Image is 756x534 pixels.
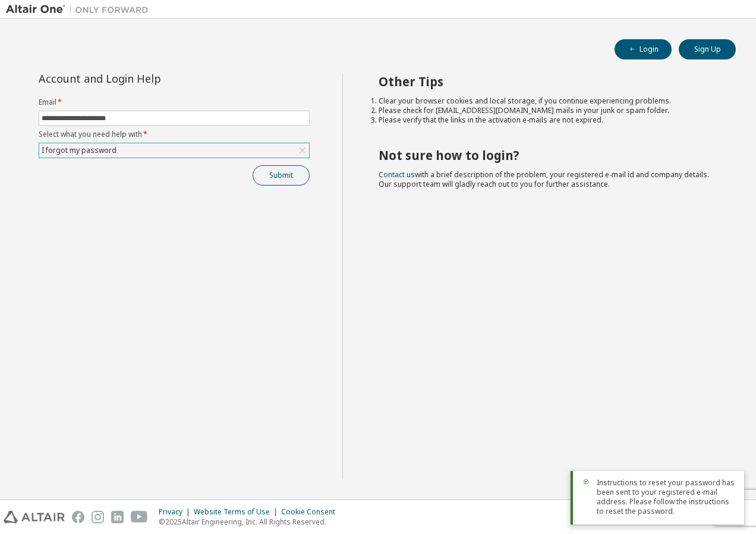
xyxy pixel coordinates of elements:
div: Account and Login Help [39,74,256,83]
a: Contact us [379,169,415,180]
img: youtube.svg [131,511,148,523]
h2: Not sure how to login? [379,147,715,163]
div: I forgot my password [39,143,309,158]
h2: Other Tips [379,74,715,89]
span: with a brief description of the problem, your registered e-mail id and company details. Our suppo... [379,169,709,189]
p: © 2025 Altair Engineering, Inc. All Rights Reserved. [159,517,342,527]
div: Website Terms of Use [194,507,281,517]
label: Select what you need help with [39,130,310,139]
div: Privacy [159,507,194,517]
button: Submit [253,165,310,186]
li: Please verify that the links in the activation e-mails are not expired. [379,115,715,125]
li: Clear your browser cookies and local storage, if you continue experiencing problems. [379,96,715,106]
img: linkedin.svg [111,511,124,523]
img: Altair One [6,4,155,15]
div: I forgot my password [40,144,118,157]
button: Sign Up [679,39,736,59]
button: Login [615,39,672,59]
div: Cookie Consent [281,507,342,517]
label: Email [39,98,310,107]
li: Please check for [EMAIL_ADDRESS][DOMAIN_NAME] mails in your junk or spam folder. [379,106,715,115]
img: altair_logo.svg [4,511,65,523]
img: instagram.svg [92,511,104,523]
img: facebook.svg [72,511,84,523]
span: Instructions to reset your password has been sent to your registered e-mail address. Please follo... [597,478,735,516]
